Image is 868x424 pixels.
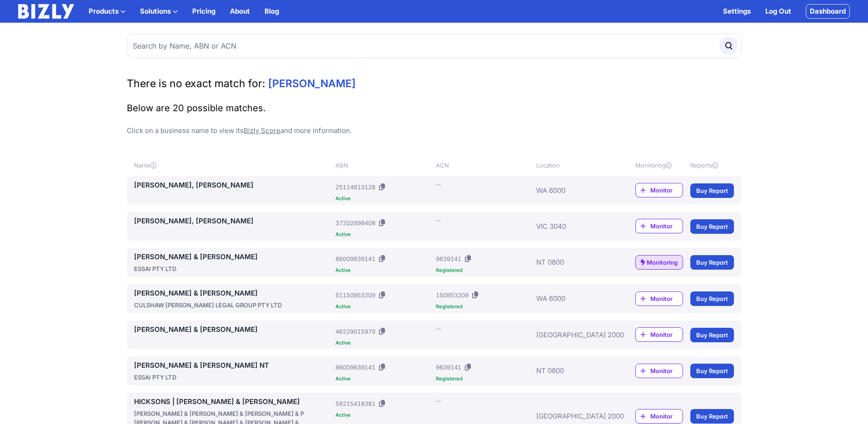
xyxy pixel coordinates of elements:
[536,161,608,170] div: Location
[134,161,332,170] div: Name
[436,291,469,300] div: 150953209
[690,291,734,306] a: Buy Report
[134,301,332,310] div: CULSHAW [PERSON_NAME] LEGAL GROUP PTY LTD
[635,291,683,306] a: Monitor
[335,254,375,263] div: 86009639141
[536,324,608,345] div: [GEOGRAPHIC_DATA] 2000
[650,294,683,303] span: Monitor
[127,103,266,113] span: Below are 20 possible matches.
[635,255,683,270] a: Monitoring
[230,6,250,17] a: About
[635,183,683,197] a: Monitor
[635,364,683,378] a: Monitor
[723,6,751,17] a: Settings
[127,34,741,58] input: Search by Name, ABN or ACN
[244,126,280,135] a: Bizly Score
[536,180,608,201] div: WA 6000
[536,216,608,237] div: VIC 3040
[436,304,533,309] div: Registered
[335,218,375,227] div: 37202898408
[690,364,734,378] a: Buy Report
[436,363,461,372] div: 9639141
[690,255,734,270] a: Buy Report
[765,6,791,17] a: Log Out
[536,360,608,382] div: NT 0800
[690,161,734,170] div: Reports
[436,161,533,170] div: ACN
[335,268,432,273] div: Active
[690,409,734,424] a: Buy Report
[335,413,432,418] div: Active
[650,186,683,195] span: Monitor
[268,77,356,90] span: [PERSON_NAME]
[134,180,332,191] a: [PERSON_NAME], [PERSON_NAME]
[690,328,734,342] a: Buy Report
[134,264,332,273] div: ESSAI PTY LTD
[335,399,375,408] div: 58215418381
[134,373,332,382] div: ESSAI PTY LTD
[436,180,441,189] div: --
[635,219,683,233] a: Monitor
[335,182,375,192] div: 25114613128
[335,291,375,300] div: 51150953209
[335,232,432,237] div: Active
[335,161,432,170] div: ABN
[635,327,683,342] a: Monitor
[335,363,375,372] div: 86009639141
[536,288,608,310] div: WA 6000
[134,216,332,227] a: [PERSON_NAME], [PERSON_NAME]
[134,396,332,407] a: HICKSONS | [PERSON_NAME] & [PERSON_NAME]
[690,183,734,198] a: Buy Report
[806,4,850,19] a: Dashboard
[436,216,441,225] div: --
[127,125,741,136] p: Click on a business name to view its and more information.
[89,6,125,17] button: Products
[690,219,734,234] a: Buy Report
[436,396,441,405] div: --
[335,376,432,381] div: Active
[650,412,683,421] span: Monitor
[140,6,178,17] button: Solutions
[436,254,461,263] div: 9639141
[436,324,441,333] div: --
[264,6,279,17] a: Blog
[635,409,683,424] a: Monitor
[436,268,533,273] div: Registered
[650,222,683,231] span: Monitor
[536,251,608,273] div: NT 0800
[134,360,332,371] a: [PERSON_NAME] & [PERSON_NAME] NT
[650,366,683,375] span: Monitor
[134,288,332,299] a: [PERSON_NAME] & [PERSON_NAME]
[127,77,265,90] span: There is no exact match for:
[335,196,432,201] div: Active
[134,251,332,262] a: [PERSON_NAME] & [PERSON_NAME]
[436,376,533,381] div: Registered
[134,324,332,335] a: [PERSON_NAME] & [PERSON_NAME]
[335,340,432,345] div: Active
[192,6,215,17] a: Pricing
[335,327,375,336] div: 46229015970
[650,330,683,339] span: Monitor
[647,258,678,267] span: Monitoring
[635,161,683,170] div: Monitoring
[335,304,432,309] div: Active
